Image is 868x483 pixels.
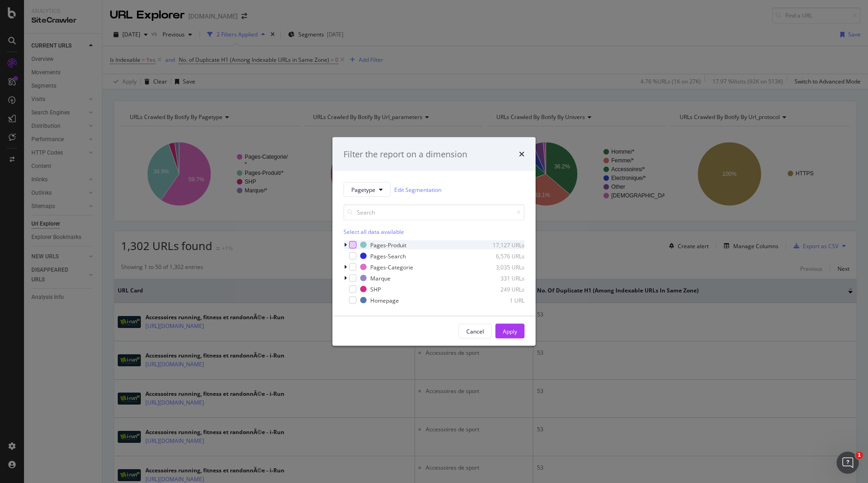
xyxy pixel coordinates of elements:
[479,263,524,271] div: 3,035 URLs
[479,241,524,249] div: 17,127 URLs
[370,241,406,249] div: Pages-Produit
[344,228,524,236] div: Select all data available
[837,452,859,474] iframe: Intercom live chat
[394,185,441,194] a: Edit Segmentation
[479,285,524,293] div: 249 URLs
[466,327,484,335] div: Cancel
[332,137,536,346] div: modal
[479,296,524,304] div: 1 URL
[370,263,413,271] div: Pages-Categorie
[370,296,399,304] div: Homepage
[495,324,524,339] button: Apply
[370,274,391,282] div: Marque
[519,148,524,160] div: times
[351,185,375,193] span: Pagetype
[503,327,517,335] div: Apply
[479,252,524,260] div: 6,576 URLs
[370,285,381,293] div: SHP
[344,204,524,221] input: Search
[458,324,492,339] button: Cancel
[479,274,524,282] div: 331 URLs
[856,452,863,459] span: 1
[344,148,467,160] div: Filter the report on a dimension
[370,252,406,260] div: Pages-Search
[344,182,391,197] button: Pagetype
